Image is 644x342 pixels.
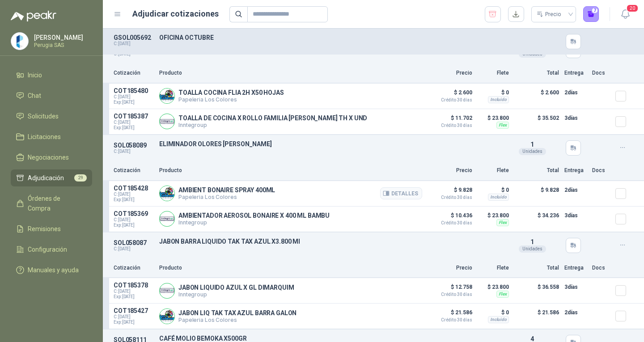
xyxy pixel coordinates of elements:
span: Crédito 30 días [428,195,472,200]
p: CAFÉ MOLIO BEMOKA X500GR [159,335,504,342]
p: 3 días [564,282,587,292]
p: $ 0 [478,185,509,195]
p: [PERSON_NAME] [34,34,90,41]
p: Entrega [564,166,587,175]
span: Chat [28,91,41,101]
p: COT185480 [114,87,154,94]
p: $ 2.600 [428,87,472,102]
div: Flex [496,122,509,129]
img: Company Logo [160,283,174,298]
p: $ 12.758 [428,282,472,297]
div: Precio [537,8,563,21]
p: C: [DATE] [114,41,154,46]
p: Papeleria Los Colores [178,194,275,200]
span: Crédito 30 días [428,318,472,322]
p: $ 35.502 [514,113,559,131]
h1: Adjudicar cotizaciones [132,8,219,20]
p: $ 0 [478,307,509,318]
span: C: [DATE] [114,94,154,100]
span: C: [DATE] [114,120,154,125]
span: Remisiones [28,224,61,234]
a: Configuración [11,241,92,258]
p: Entrega [564,69,587,77]
p: Flete [478,166,509,175]
p: AMBIENT BONAIRE SPRAY 400ML [178,186,275,194]
p: Inntegroup [178,122,367,128]
img: Logo peakr [11,11,56,21]
span: Órdenes de Compra [28,194,84,213]
p: Flete [478,69,509,77]
a: Inicio [11,67,92,84]
p: SOL058089 [114,142,154,149]
p: Cotización [114,69,154,77]
p: Precio [428,166,472,175]
p: Cotización [114,264,154,272]
a: Remisiones [11,220,92,237]
img: Company Logo [160,309,174,324]
p: Flete [478,264,509,272]
span: Crédito 30 días [428,292,472,297]
p: Producto [159,166,422,175]
p: Total [514,166,559,175]
span: Exp: [DATE] [114,320,154,325]
span: Manuales y ayuda [28,265,79,275]
p: TOALLA COCINA FLIA 2H X50 HOJAS [178,89,284,96]
p: COT185428 [114,185,154,192]
button: 7 [583,6,599,22]
div: Unidades [519,148,546,155]
a: Adjudicación29 [11,169,92,186]
span: Licitaciones [28,132,61,142]
p: $ 9.828 [428,185,472,200]
p: Entrega [564,264,587,272]
p: $ 23.800 [478,282,509,292]
p: SOL058087 [114,239,154,246]
a: Órdenes de Compra [11,190,92,217]
p: COT185378 [114,282,154,289]
p: $ 9.828 [514,185,559,203]
p: $ 21.586 [514,307,559,325]
div: Flex [496,219,509,226]
span: Crédito 30 días [428,221,472,225]
p: C: [DATE] [114,149,154,154]
p: 2 días [564,87,587,98]
span: Exp: [DATE] [114,197,154,203]
p: Total [514,69,559,77]
span: Exp: [DATE] [114,125,154,131]
span: Exp: [DATE] [114,294,154,300]
p: OFICINA OCTUBRE [159,34,504,41]
p: Producto [159,264,422,272]
p: Precio [428,69,472,77]
p: Precio [428,264,472,272]
div: Flex [496,291,509,298]
p: COT185427 [114,307,154,314]
p: Inntegroup [178,219,330,226]
p: 2 días [564,307,587,318]
a: Chat [11,87,92,104]
div: Incluido [488,96,509,103]
p: Papeleria Los Colores [178,96,284,103]
span: Solicitudes [28,111,59,121]
p: $ 0 [478,87,509,98]
div: Incluido [488,316,509,323]
p: C: [DATE] [114,246,154,252]
a: Manuales y ayuda [11,262,92,279]
p: Papeleria Los Colores [178,317,297,323]
div: Incluido [488,194,509,201]
p: Total [514,264,559,272]
span: Exp: [DATE] [114,100,154,105]
p: $ 21.586 [428,307,472,322]
p: COT185369 [114,210,154,217]
a: Negociaciones [11,149,92,166]
p: 3 días [564,210,587,221]
span: 1 [530,238,534,245]
p: Producto [159,69,422,77]
img: Company Logo [160,186,174,201]
img: Company Logo [11,33,28,50]
p: AMBIENTADOR AEROSOL BONAIRE X 400 ML BAMBU [178,212,330,219]
p: COT185387 [114,113,154,120]
a: Solicitudes [11,108,92,125]
p: JABON LIQ TAK TAX AZUL BARRA GALON [178,309,297,317]
span: Adjudicación [28,173,64,183]
p: TOALLA DE COCINA X ROLLO FAMILIA [PERSON_NAME] TH X UND [178,114,367,122]
p: Docs [592,264,610,272]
